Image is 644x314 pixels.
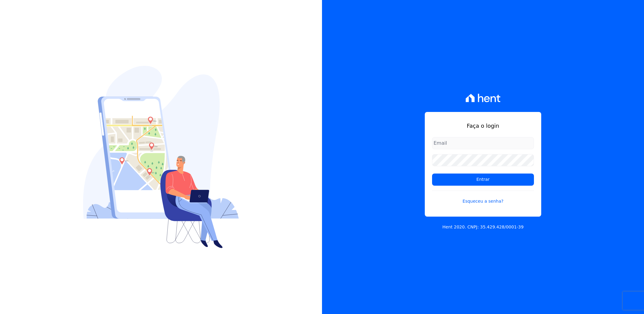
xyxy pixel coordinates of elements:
a: Esqueceu a senha? [432,191,534,204]
input: Email [432,137,534,149]
p: Hent 2020. CNPJ: 35.429.428/0001-39 [442,224,524,230]
input: Entrar [432,174,534,186]
h1: Faça o login [432,122,534,130]
img: Login [83,66,239,248]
